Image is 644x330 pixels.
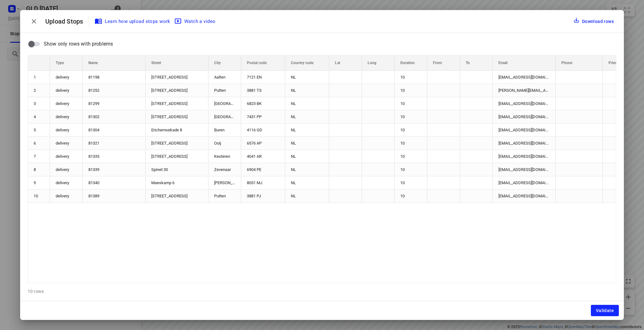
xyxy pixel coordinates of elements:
div: delivery [50,176,83,189]
div: 10 [395,124,427,136]
div: 8 [28,163,50,176]
div: Aalten [208,71,241,84]
span: Long [368,61,376,65]
div: [EMAIL_ADDRESS][DOMAIN_NAME] [493,137,556,150]
div: [EMAIL_ADDRESS][DOMAIN_NAME] [493,190,556,202]
div: 6 [28,137,50,150]
div: delivery [50,124,83,136]
div: delivery [50,84,83,97]
div: 81335 [83,150,146,163]
div: 8051 MJ [241,176,285,189]
div: 9 [28,176,50,189]
div: Putten [208,84,241,97]
span: Priority [608,61,621,65]
div: 10 [28,190,50,202]
div: 10 [395,190,427,202]
span: Lat [335,61,340,65]
div: 10 [395,71,427,84]
span: Learn how upload stops work [96,17,170,25]
div: 10 [395,97,427,110]
div: 10 [395,110,427,123]
div: Kesteren [208,150,241,163]
div: 6904 PE [241,163,285,176]
span: To [466,61,470,65]
div: [GEOGRAPHIC_DATA] [208,110,241,123]
span: Phone [561,61,572,65]
div: 4 [28,110,50,123]
span: City [214,61,221,65]
div: NL [285,190,329,202]
div: 3881 PJ [241,190,285,202]
div: delivery [50,163,83,176]
div: delivery [50,97,83,110]
div: 10 [395,163,427,176]
div: [EMAIL_ADDRESS][DOMAIN_NAME] [493,97,556,110]
div: 6823 BK [241,97,285,110]
div: Spinet 30 [146,163,208,176]
div: [PERSON_NAME][EMAIL_ADDRESS][PERSON_NAME][DOMAIN_NAME] [493,84,556,97]
span: Validate [596,308,614,313]
div: Putten [208,190,241,202]
div: NL [285,110,329,123]
div: Ooij [208,137,241,150]
div: Maeskamp 6 [146,176,208,189]
button: Watch a video [173,16,218,27]
div: 4041 AR [241,150,285,163]
div: 1 [28,71,50,84]
div: 81304 [83,124,146,136]
div: NL [285,137,329,150]
div: 81198 [83,71,146,84]
div: Erichemsekade 8 [146,124,208,136]
div: 7 [28,150,50,163]
div: NL [285,150,329,163]
span: From [433,61,442,65]
div: [EMAIL_ADDRESS][DOMAIN_NAME] [493,110,556,123]
span: Duration [400,61,415,65]
div: 81252 [83,84,146,97]
span: Type [56,61,64,65]
div: NL [285,124,329,136]
div: NL [285,176,329,189]
div: [STREET_ADDRESS] [146,137,208,150]
p: 10 rows [28,288,616,295]
div: [EMAIL_ADDRESS][DOMAIN_NAME] [493,150,556,163]
div: NL [285,71,329,84]
div: 5 [28,124,50,136]
div: 3881 TS [241,84,285,97]
a: Learn how upload stops work [93,16,173,27]
div: 10 [395,176,427,189]
div: [STREET_ADDRESS] [146,110,208,123]
div: 2 [28,84,50,97]
div: 10 [395,84,427,97]
span: Street [151,61,161,65]
span: Email [498,61,508,65]
div: delivery [50,110,83,123]
div: [GEOGRAPHIC_DATA] [208,97,241,110]
div: [STREET_ADDRESS] [146,97,208,110]
div: [STREET_ADDRESS] [146,71,208,84]
div: Zevenaar [208,163,241,176]
div: Buren [208,124,241,136]
div: 10 [395,137,427,150]
div: [EMAIL_ADDRESS][DOMAIN_NAME] [493,71,556,84]
div: 81321 [83,137,146,150]
button: Download rows [571,15,616,27]
div: [STREET_ADDRESS] [146,190,208,202]
div: delivery [50,137,83,150]
div: 7121 EN [241,71,285,84]
div: 81340 [83,176,146,189]
div: 3 [28,97,50,110]
div: delivery [50,190,83,202]
span: Name [88,61,98,65]
div: delivery [50,150,83,163]
span: Country code [291,61,314,65]
div: 81299 [83,97,146,110]
div: [STREET_ADDRESS] [146,150,208,163]
div: 81339 [83,163,146,176]
div: 81302 [83,110,146,123]
div: [EMAIL_ADDRESS][DOMAIN_NAME] [493,163,556,176]
div: [PERSON_NAME] [208,176,241,189]
div: [EMAIL_ADDRESS][DOMAIN_NAME] [493,176,556,189]
div: NL [285,84,329,97]
span: Postal code [247,61,267,65]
